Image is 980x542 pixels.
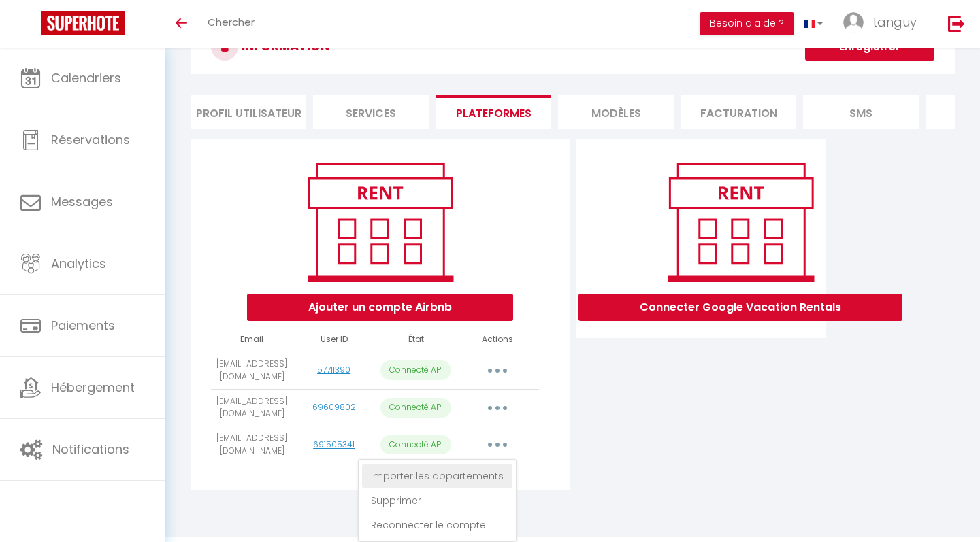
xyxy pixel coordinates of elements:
img: ... [843,12,864,33]
span: Hébergement [51,379,135,396]
th: Actions [457,328,538,352]
a: 57711390 [317,364,350,375]
p: Connecté API [380,398,451,418]
span: Chercher [208,15,255,29]
button: Ajouter un compte Airbnb [247,294,513,321]
span: Notifications [52,441,129,458]
a: 69609802 [312,401,356,413]
th: Email [211,328,293,352]
button: Besoin d'aide ? [700,12,794,35]
li: SMS [803,95,919,129]
button: Connecter Google Vacation Rentals [578,294,902,321]
span: Analytics [51,255,106,272]
a: Reconnecter le compte [362,513,512,537]
img: Super Booking [41,11,125,35]
li: Profil Utilisateur [191,95,306,129]
li: Plateformes [436,95,551,129]
td: [EMAIL_ADDRESS][DOMAIN_NAME] [211,389,293,426]
td: [EMAIL_ADDRESS][DOMAIN_NAME] [211,426,293,464]
li: MODÈLES [558,95,674,129]
img: logout [948,15,965,32]
p: Connecté API [380,360,451,380]
a: Supprimer [362,489,512,512]
p: Connecté API [380,435,451,455]
span: Paiements [51,317,115,334]
a: 691505341 [313,439,355,450]
img: rent.png [654,156,828,287]
img: rent.png [293,156,467,287]
td: [EMAIL_ADDRESS][DOMAIN_NAME] [211,352,293,389]
th: User ID [293,328,374,352]
a: Importer les appartements [362,464,512,488]
span: Calendriers [51,69,121,86]
li: Services [313,95,429,129]
span: Réservations [51,131,130,148]
th: État [375,328,457,352]
span: tanguy [872,14,917,31]
span: Messages [51,193,113,210]
li: Facturation [681,95,796,129]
